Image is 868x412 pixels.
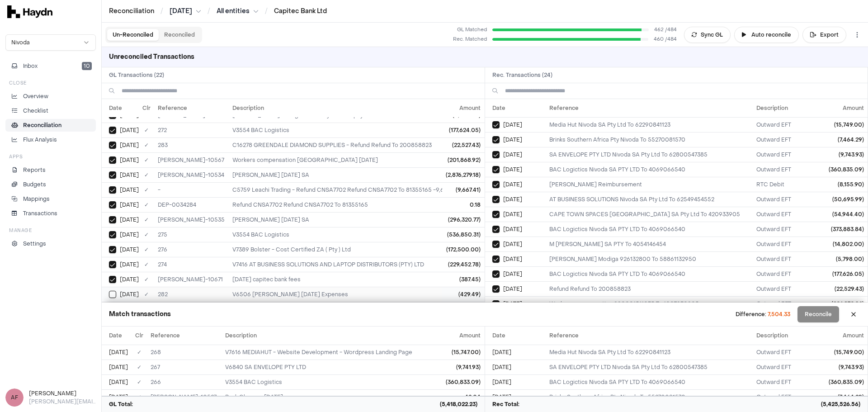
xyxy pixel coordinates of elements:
td: 267 [147,360,222,374]
td: (172,500.00) [443,242,485,257]
td: JE-SA-10527 [147,389,222,404]
th: Date [485,327,546,345]
div: Rec. Matched [451,36,487,43]
button: All entities [217,7,259,16]
th: Amount [820,327,868,345]
td: Outward EFT [753,207,820,222]
span: [DATE] [503,256,522,263]
h3: Manage [9,227,32,234]
a: Overview [5,90,96,103]
span: [DATE] [503,226,522,233]
td: (387.45) [443,272,485,287]
td: V6506 Wayne B Williams - Wayne June 25 Expenses [229,287,461,302]
td: Sal June25 SA [229,167,461,182]
h3: Unreconciled Transactions [102,47,202,67]
span: [DATE] [120,276,139,283]
td: (8,155.90) [820,177,868,192]
span: [DATE] [170,7,192,16]
td: Margaret Dipuo Modiga 926132800 To 58861132950 [546,251,753,266]
td: ✓ [139,137,154,152]
span: [DATE] [120,246,139,253]
p: Mappings [23,195,50,203]
th: Reference [546,327,753,345]
button: [DATE] [170,7,201,16]
td: Outward EFT [753,360,820,374]
td: ✓ [139,212,154,227]
span: [DATE] [503,136,522,143]
td: 274 [154,257,229,272]
td: (360,833.09) [443,374,485,389]
td: Sal June25 SA [229,212,461,227]
th: Reference [546,99,753,117]
td: Brinks Southern Africa Pty Nivoda To 55270081570 [546,132,753,147]
td: Outward EFT [753,281,820,296]
td: June 2025 capitec bank fees [229,272,461,287]
span: [DATE] [492,393,511,401]
span: 462 / 484 [654,26,677,34]
span: [DATE] [503,121,522,128]
button: Select reconciliation transaction 42306 [492,166,500,173]
button: Select reconciliation transaction 42509 [492,256,500,263]
button: Inbox10 [5,60,96,72]
td: JE-SA-10534 [154,167,229,182]
td: BAC Logictics Nivoda SA PTY LTD To 4069066540 [546,162,753,177]
button: Select GL transaction 8254911 [109,171,116,179]
h3: Close [9,80,27,86]
td: AT BUSINESS SOLUTIONS Nivoda SA Pty Ltd To 62549454552 [546,192,753,207]
td: ✓ [139,272,154,287]
th: Amount [820,99,868,117]
span: [DATE] [503,181,522,188]
p: Flux Analysis [23,136,57,144]
td: 276 [154,242,229,257]
span: [DATE] [120,201,139,208]
td: CAPE TOWN SPACES VA Waterfr Nivoda SA Pty Ltd To 420933905 [546,207,753,222]
td: ✓ [132,345,147,360]
span: [DATE] [503,241,522,248]
td: (7,464.29) [820,132,868,147]
td: ✓ [139,257,154,272]
td: M Predieri Nivoda SA PTY To 4054146454 [546,237,753,251]
h2: GL Transactions ( 22 ) [102,67,485,83]
th: Amount [443,327,485,345]
h3: Match transactions [109,310,171,319]
td: ✓ [139,227,154,242]
td: V3554 BAC Logistics [229,227,461,242]
button: Select reconciliation transaction 42305 [492,151,500,158]
td: Media Hut Nivoda SA Pty Ltd To 62290841123 [546,117,753,132]
td: Outward EFT [753,162,820,177]
span: [DATE] [120,156,139,164]
span: [DATE] [503,300,522,308]
td: (429.49) [443,287,485,302]
td: Outward EFT [753,389,820,404]
img: svg+xml,%3c [7,5,52,18]
td: (5,798.00) [820,251,868,266]
td: (9,743.93) [820,360,868,374]
td: C16278 GREENDALE DIAMOND SUPPLIES - Refund Refund To 200858823 [229,137,461,152]
td: ✓ [139,182,154,197]
span: [DATE] [120,186,139,194]
td: SA ENVELOPE PTY LTD Nivoda SA Pty Ltd To 62800547385 [546,360,753,374]
th: Amount [443,99,485,117]
td: 42.04 [443,389,485,404]
span: [DATE] [492,364,511,371]
p: Overview [23,92,48,100]
td: Workers compensation 990001511035 To 1007930905 [546,296,753,311]
td: (536,850.31) [443,227,485,242]
td: 266 [147,374,222,389]
td: BAC Logictics Nivoda SA PTY LTD To 4069066540 [546,374,753,389]
td: - [154,182,229,197]
span: / [263,6,269,15]
td: (7,464.29) [820,389,868,404]
td: Brinks Southern Africa Pty Nivoda To 55270081570 [546,389,753,404]
span: [DATE] [120,216,139,223]
td: (9,741.93) [443,360,485,374]
td: Outward EFT [753,296,820,311]
td: (22,529.43) [820,281,868,296]
td: (15,749.00) [820,117,868,132]
td: (14,802.00) [820,237,868,251]
td: 0.18 [443,197,485,212]
a: Budgets [5,178,96,191]
button: Select reconciliation transaction 42390 [492,181,500,188]
th: Clr [139,99,154,117]
td: ✓ [139,242,154,257]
